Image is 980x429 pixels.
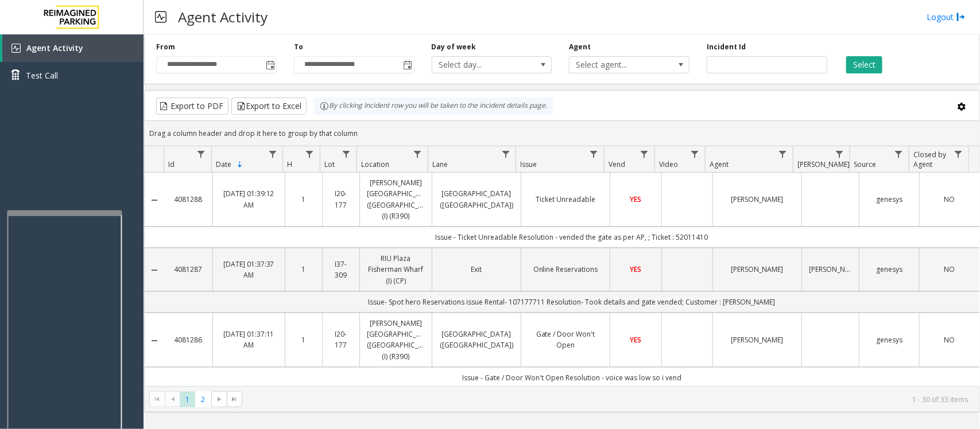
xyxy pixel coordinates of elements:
[521,159,537,169] span: Issue
[26,69,58,81] span: Test Call
[528,329,603,350] a: Gate / Door Won't Open
[775,146,791,162] a: Agent Filter Menu
[265,146,280,162] a: Date Filter Menu
[292,264,315,275] a: 1
[172,3,273,31] h3: Agent Activity
[630,194,642,204] span: YES
[220,188,278,210] a: [DATE] 01:39:12 AM
[866,264,912,275] a: genesys
[155,3,166,31] img: pageIcon
[927,264,973,275] a: NO
[292,334,315,345] a: 1
[330,259,353,280] a: I37-309
[617,194,654,205] a: YES
[145,266,164,275] a: Collapse Details
[195,392,211,407] span: Page 2
[171,334,206,345] a: 4081286
[720,194,795,205] a: [PERSON_NAME]
[320,102,329,111] img: infoIcon.svg
[659,159,678,169] span: Video
[846,56,882,73] button: Select
[944,194,955,204] span: NO
[211,391,227,407] span: Go to the next page
[145,123,979,143] div: Drag a column header and drop it here to group by that column
[797,159,850,169] span: [PERSON_NAME]
[927,11,966,23] a: Logout
[707,42,746,52] label: Incident Id
[630,335,642,345] span: YES
[832,146,847,162] a: Parker Filter Menu
[609,159,625,169] span: Vend
[439,329,514,350] a: [GEOGRAPHIC_DATA] ([GEOGRAPHIC_DATA])
[927,194,973,205] a: NO
[145,146,979,386] div: Data table
[401,57,414,73] span: Toggle popup
[145,336,164,345] a: Collapse Details
[951,146,966,162] a: Closed by Agent Filter Menu
[361,159,389,169] span: Location
[854,159,877,169] span: Source
[687,146,703,162] a: Video Filter Menu
[227,391,242,407] span: Go to the last page
[301,146,317,162] a: H Filter Menu
[586,146,602,162] a: Issue Filter Menu
[439,264,514,275] a: Exit
[230,395,239,404] span: Go to the last page
[432,159,448,169] span: Lane
[720,334,795,345] a: [PERSON_NAME]
[569,42,591,52] label: Agent
[330,188,353,210] a: I20-177
[367,318,425,362] a: [PERSON_NAME][GEOGRAPHIC_DATA] ([GEOGRAPHIC_DATA]) (I) (R390)
[156,42,175,52] label: From
[216,159,231,169] span: Date
[617,264,654,275] a: YES
[164,367,979,388] td: Issue - Gate / Door Won't Open Resolution - voice was low so i vend
[710,159,729,169] span: Agent
[913,150,946,169] span: Closed by Agent
[570,57,665,73] span: Select agent...
[235,160,245,169] span: Sortable
[866,194,912,205] a: genesys
[944,335,955,345] span: NO
[330,329,353,350] a: I20-177
[11,44,21,53] img: 'icon'
[2,34,144,62] a: Agent Activity
[956,11,966,23] img: logout
[249,395,968,404] kendo-pager-info: 1 - 30 of 33 items
[171,264,206,275] a: 4081287
[339,146,354,162] a: Lot Filter Menu
[231,97,307,115] button: Export to Excel
[528,264,603,275] a: Online Reservations
[498,146,513,162] a: Lane Filter Menu
[180,392,195,407] span: Page 1
[809,264,852,275] a: [PERSON_NAME]
[164,291,979,313] td: Issue- Spot hero Reservations issue Rental- 107177711 Resolution- Took details and gate vended; C...
[637,146,652,162] a: Vend Filter Menu
[617,334,654,345] a: YES
[432,42,477,52] label: Day of week
[866,334,912,345] a: genesys
[927,334,973,345] a: NO
[630,264,642,274] span: YES
[410,146,425,162] a: Location Filter Menu
[288,159,293,169] span: H
[367,177,425,221] a: [PERSON_NAME][GEOGRAPHIC_DATA] ([GEOGRAPHIC_DATA]) (I) (R390)
[324,159,335,169] span: Lot
[367,253,425,286] a: RIU Plaza Fisherman Wharf (I) (CP)
[220,329,278,350] a: [DATE] 01:37:11 AM
[528,194,603,205] a: Ticket Unreadable
[944,264,955,274] span: NO
[264,57,276,73] span: Toggle popup
[294,42,303,52] label: To
[439,188,514,210] a: [GEOGRAPHIC_DATA] ([GEOGRAPHIC_DATA])
[168,159,175,169] span: Id
[432,57,528,73] span: Select day...
[292,194,315,205] a: 1
[220,259,278,280] a: [DATE] 01:37:37 AM
[193,146,209,162] a: Id Filter Menu
[314,97,553,115] div: By clicking Incident row you will be taken to the incident details page.
[164,227,979,248] td: Issue - Ticket Unreadable Resolution - vended the gate as per AP, ; Ticket : 52011410
[720,264,795,275] a: [PERSON_NAME]
[215,395,224,404] span: Go to the next page
[891,146,907,162] a: Source Filter Menu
